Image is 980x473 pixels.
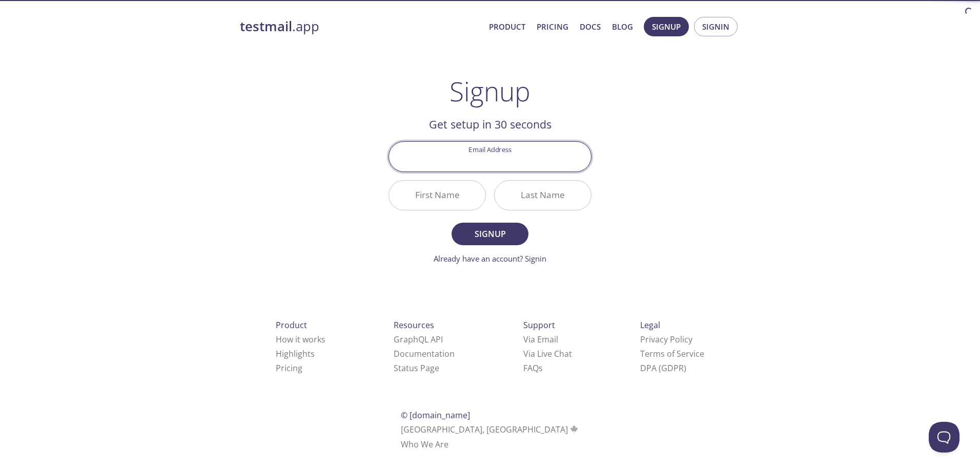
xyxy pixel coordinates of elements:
[240,17,292,35] strong: testmail
[276,348,315,359] a: Highlights
[394,348,455,359] a: Documentation
[612,20,633,33] a: Blog
[276,362,302,374] a: Pricing
[394,319,434,331] span: Resources
[463,227,517,241] span: Signup
[401,424,580,435] span: [GEOGRAPHIC_DATA], [GEOGRAPHIC_DATA]
[652,20,681,33] span: Signup
[394,362,439,374] a: Status Page
[694,17,738,36] button: Signin
[240,18,481,35] a: testmail.app
[640,362,686,374] a: DPA (GDPR)
[702,20,729,33] span: Signin
[537,20,568,33] a: Pricing
[929,422,959,453] iframe: Help Scout Beacon - Open
[389,116,591,133] h2: Get setup in 30 seconds
[276,334,325,345] a: How it works
[276,319,307,331] span: Product
[523,362,543,374] a: FAQ
[523,319,555,331] span: Support
[539,362,543,374] span: s
[523,348,572,359] a: Via Live Chat
[401,439,448,450] a: Who We Are
[489,20,525,33] a: Product
[452,223,528,245] button: Signup
[640,334,692,345] a: Privacy Policy
[401,410,470,421] span: © [DOMAIN_NAME]
[640,319,660,331] span: Legal
[434,253,546,264] a: Already have an account? Signin
[394,334,443,345] a: GraphQL API
[640,348,704,359] a: Terms of Service
[644,17,689,36] button: Signup
[450,76,530,106] h1: Signup
[523,334,558,345] a: Via Email
[580,20,601,33] a: Docs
